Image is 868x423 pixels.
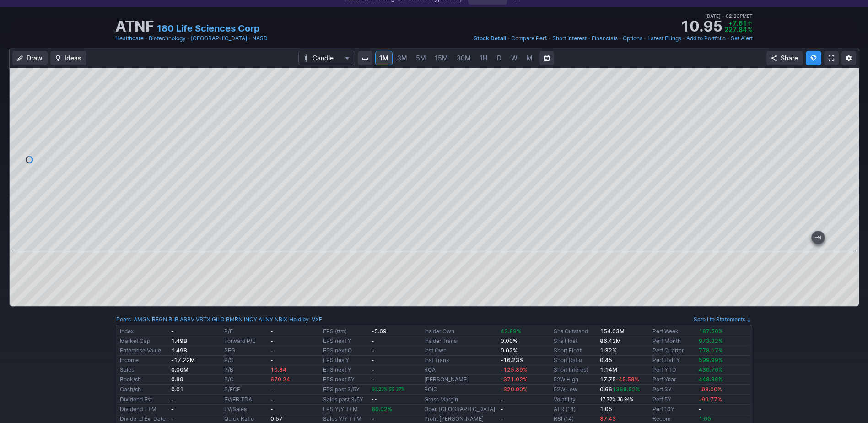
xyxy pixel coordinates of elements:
[118,356,169,365] td: Income
[600,397,633,402] small: 17.72% 36.94%
[134,315,151,324] a: AMGN
[270,376,290,383] span: 670.24
[222,356,269,365] td: P/S
[12,51,48,65] button: Draw
[358,51,372,65] button: Interval
[600,357,612,363] a: 0.45
[699,376,723,383] span: 448.86%
[389,387,405,392] span: 55.37%
[699,357,723,363] span: 599.99%
[116,316,131,323] a: Peers
[118,395,169,405] td: Dividend Est.
[431,51,452,65] a: 15M
[270,337,273,344] b: -
[841,51,856,65] button: Chart Settings
[270,415,283,422] b: 0.57
[552,385,598,395] td: 52W Low
[372,357,374,363] b: -
[372,387,388,392] span: 60.23%
[522,51,537,65] a: M
[157,22,260,35] a: 180 Life Sciences Corp
[27,54,43,63] span: Draw
[600,347,617,354] a: 1.32%
[222,365,269,375] td: P/B
[312,315,322,324] a: VXF
[118,327,169,336] td: Index
[474,35,506,42] span: Stock Detail
[552,375,598,385] td: 52W High
[270,347,273,354] b: -
[115,34,144,43] a: Healthcare
[724,26,747,33] span: 227.84
[115,19,154,34] h1: ATNF
[222,405,269,414] td: EV/Sales
[699,347,723,354] span: 778.17%
[372,328,387,335] b: -5.69
[372,406,392,412] span: 80.02%
[647,35,681,42] span: Latest Filings
[152,315,167,324] a: REGN
[412,51,430,65] a: 5M
[699,415,711,422] span: 1.00
[116,315,287,324] div: :
[812,231,825,244] button: Jump to the most recent bar
[118,405,169,414] td: Dividend TTM
[497,54,501,62] span: D
[651,365,697,375] td: Perf YTD
[600,376,639,383] b: 17.75
[600,366,617,373] a: 1.14M
[699,328,723,335] span: 187.50%
[651,385,697,395] td: Perf 3Y
[259,315,273,324] a: ALNY
[397,54,407,62] span: 3M
[552,405,598,414] td: ATR (14)
[643,34,647,43] span: •
[222,336,269,346] td: Forward P/E
[474,34,506,43] a: Stock Detail
[168,315,178,324] a: BIIB
[501,328,521,335] span: 43.89%
[600,386,640,393] b: 0.66
[50,51,86,65] button: Ideas
[222,395,269,405] td: EV/EBITDA
[552,34,587,43] a: Short Interest
[507,34,510,43] span: •
[766,51,803,65] button: Share
[694,316,752,323] a: Scroll to Statements
[699,396,722,403] span: -99.77%
[196,315,210,324] a: VRTX
[600,328,625,335] b: 154.03M
[647,34,681,43] a: Latest Filings
[552,336,598,346] td: Shs Float
[501,376,528,383] span: -371.02%
[612,386,640,393] span: 1368.52%
[226,315,243,324] a: BMRN
[375,51,393,65] a: 1M
[191,34,247,43] a: [GEOGRAPHIC_DATA]
[372,366,374,373] b: -
[171,347,187,354] b: 1.49B
[171,386,183,393] b: 0.01
[588,34,591,43] span: •
[422,336,499,346] td: Insider Trans
[416,54,426,62] span: 5M
[422,395,499,405] td: Gross Margin
[651,336,697,346] td: Perf Month
[118,346,169,356] td: Enterprise Value
[501,337,518,344] b: 0.00%
[252,34,268,43] a: NASD
[118,365,169,375] td: Sales
[475,51,491,65] a: 1H
[511,54,518,62] span: W
[118,385,169,395] td: Cash/sh
[651,405,697,414] td: Perf 10Y
[372,337,374,344] b: -
[393,51,411,65] a: 3M
[270,386,273,393] b: -
[552,395,598,405] td: Volatility
[422,365,499,375] td: ROA
[699,366,723,373] span: 430.76%
[501,386,528,393] span: -320.00%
